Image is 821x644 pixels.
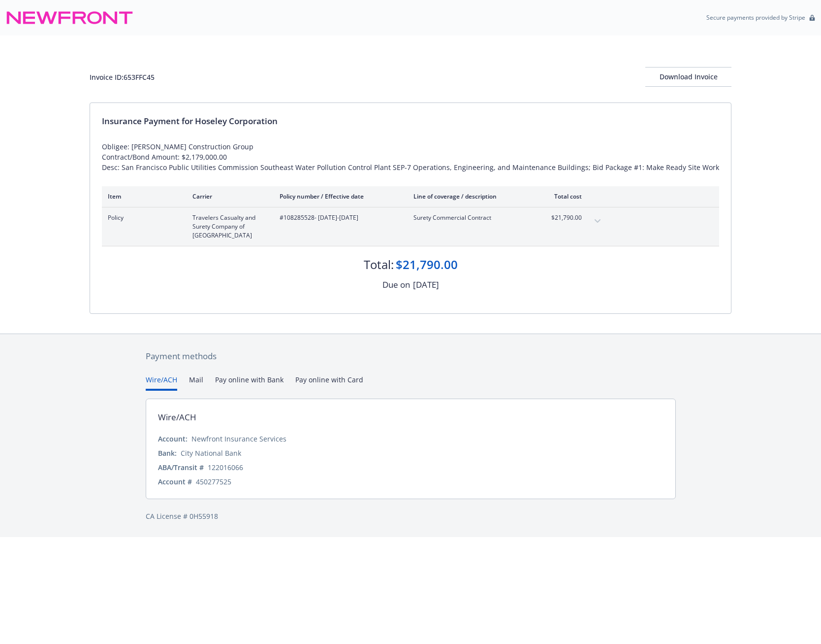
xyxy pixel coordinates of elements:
[108,213,177,222] span: Policy
[280,213,398,222] span: #108285528 - [DATE]-[DATE]
[102,115,719,128] div: Insurance Payment for Hoseley Corporation
[146,350,676,363] div: Payment methods
[280,192,398,201] div: Policy number / Effective date
[208,462,243,473] div: 122016066
[645,67,731,87] button: Download Invoice
[90,72,155,82] div: Invoice ID: 653FFC45
[189,374,203,391] button: Mail
[396,256,458,273] div: $21,790.00
[158,462,204,473] div: ABA/Transit #
[413,192,529,201] div: Line of coverage / description
[102,207,611,246] div: PolicyTravelers Casualty and Surety Company of [GEOGRAPHIC_DATA]#108285528- [DATE]-[DATE]Surety C...
[191,434,286,444] div: Newfront Insurance Services
[364,256,394,273] div: Total:
[706,13,805,22] p: Secure payments provided by Stripe
[192,213,264,240] span: Travelers Casualty and Surety Company of [GEOGRAPHIC_DATA]
[102,141,719,172] div: Obligee: [PERSON_NAME] Construction Group Contract/Bond Amount: $2,179,000.00 Desc: San Francisco...
[146,374,177,391] button: Wire/ACH
[382,278,410,291] div: Due on
[590,213,605,229] button: expand content
[413,213,529,222] span: Surety Commercial Contract
[192,192,264,201] div: Carrier
[158,448,177,458] div: Bank:
[545,213,582,222] span: $21,790.00
[196,476,231,487] div: 450277525
[158,476,192,487] div: Account #
[158,434,188,444] div: Account:
[413,278,439,291] div: [DATE]
[545,192,582,201] div: Total cost
[108,192,177,201] div: Item
[158,411,196,424] div: Wire/ACH
[181,448,241,458] div: City National Bank
[295,374,363,391] button: Pay online with Card
[146,511,676,521] div: CA License # 0H55918
[645,68,731,86] div: Download Invoice
[215,374,284,391] button: Pay online with Bank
